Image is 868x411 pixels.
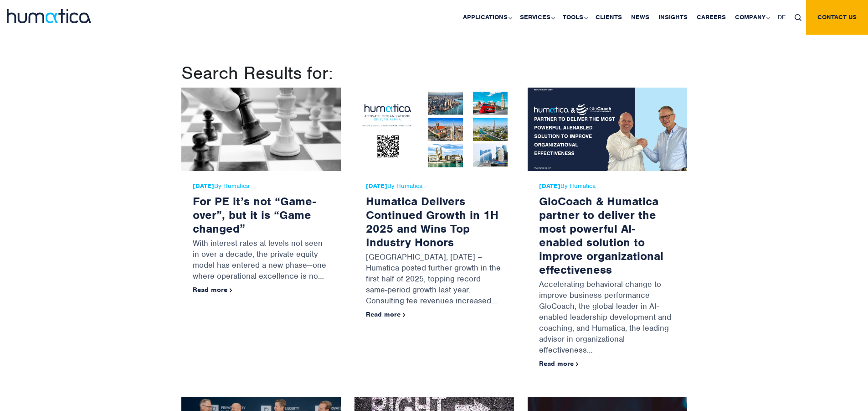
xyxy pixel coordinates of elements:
[181,88,341,171] img: For PE it’s not “Game-over”, but it is “Game changed”
[193,182,329,190] span: By Humatica
[366,249,503,311] p: [GEOGRAPHIC_DATA], [DATE] – Humatica posted further growth in the first half of 2025, topping rec...
[539,194,663,277] a: GloCoach & Humatica partner to deliver the most powerful AI-enabled solution to improve organizat...
[539,182,676,190] span: By Humatica
[230,288,232,292] img: arrowicon
[576,362,579,366] img: arrowicon
[193,235,329,286] p: With interest rates at levels not seen in over a decade, the private equity model has entered a n...
[366,182,387,190] strong: [DATE]
[778,13,786,21] span: DE
[795,14,801,21] img: search_icon
[366,182,503,190] span: By Humatica
[539,359,579,368] a: Read more
[403,313,406,317] img: arrowicon
[193,286,232,294] a: Read more
[539,182,560,190] strong: [DATE]
[366,310,406,318] a: Read more
[528,88,687,171] img: GloCoach & Humatica partner to deliver the most powerful AI-enabled solution to improve organizat...
[193,182,214,190] strong: [DATE]
[193,194,316,236] a: For PE it’s not “Game-over”, but it is “Game changed”
[539,276,676,360] p: Accelerating behavioral change to improve business performance GloCoach, the global leader in AI-...
[7,9,91,23] img: logo
[354,88,514,171] img: Humatica Delivers Continued Growth in 1H 2025 and Wins Top Industry Honors
[181,62,687,84] h1: Search Results for:
[366,194,498,250] a: Humatica Delivers Continued Growth in 1H 2025 and Wins Top Industry Honors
